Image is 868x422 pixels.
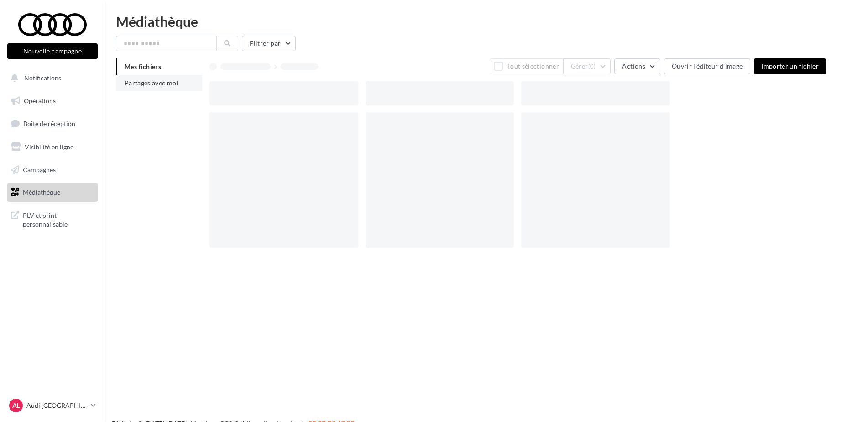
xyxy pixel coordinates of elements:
[23,165,56,173] span: Campagnes
[5,183,99,202] a: Médiathèque
[125,63,161,70] span: Mes fichiers
[23,120,75,127] span: Boîte de réception
[25,143,73,151] span: Visibilité en ligne
[664,58,750,74] button: Ouvrir l'éditeur d'image
[23,188,60,196] span: Médiathèque
[12,401,20,410] span: AL
[5,160,99,179] a: Campagnes
[7,397,98,414] a: AL Audi [GEOGRAPHIC_DATA]
[125,79,178,87] span: Partagés avec moi
[24,97,56,105] span: Opérations
[563,58,611,74] button: Gérer(0)
[242,36,296,51] button: Filtrer par
[7,43,98,59] button: Nouvelle campagne
[24,74,61,82] span: Notifications
[116,15,857,28] div: Médiathèque
[614,58,660,74] button: Actions
[5,114,99,133] a: Boîte de réception
[588,63,596,70] span: (0)
[5,137,99,157] a: Visibilité en ligne
[761,62,819,70] span: Importer un fichier
[5,69,96,88] button: Notifications
[26,401,87,410] p: Audi [GEOGRAPHIC_DATA]
[5,91,99,111] a: Opérations
[622,62,645,70] span: Actions
[23,209,94,229] span: PLV et print personnalisable
[754,58,826,74] button: Importer un fichier
[5,206,99,232] a: PLV et print personnalisable
[490,58,563,74] button: Tout sélectionner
